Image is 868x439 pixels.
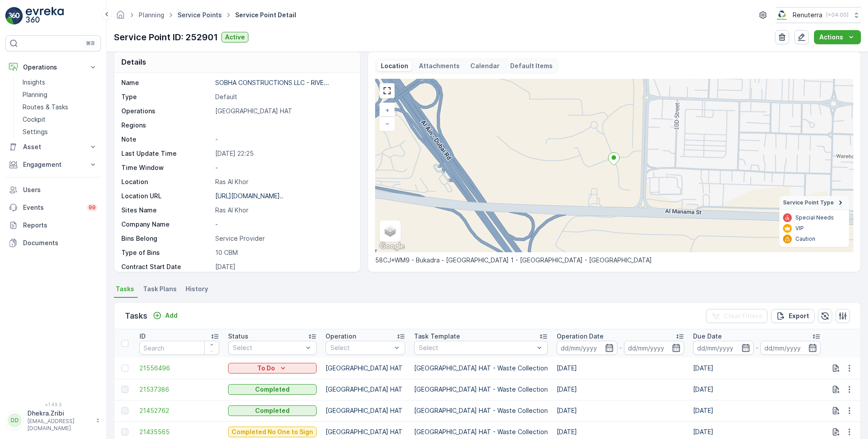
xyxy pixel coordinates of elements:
[557,332,604,341] p: Operation Date
[121,220,212,229] p: Company Name
[23,142,83,151] p: Asset
[795,214,834,221] p: Special Needs
[149,310,181,321] button: Add
[139,341,219,355] input: Search
[689,379,825,400] td: [DATE]
[23,160,83,169] p: Engagement
[27,409,91,418] p: Dhekra.Zribi
[819,33,843,42] p: Actions
[165,311,178,320] p: Add
[228,427,317,437] button: Completed No One to Sign
[139,11,164,19] a: Planning
[470,62,500,70] p: Calendar
[771,309,814,323] button: Export
[225,33,245,42] p: Active
[414,332,460,341] p: Task Template
[121,163,212,172] p: Time Window
[139,406,219,415] span: 21452762
[228,363,317,374] button: To Do
[793,11,822,19] p: Renuterra
[215,234,351,243] p: Service Provider
[381,62,408,70] p: Location
[19,113,101,126] a: Cockpit
[23,115,46,124] p: Cockpit
[380,117,394,130] a: Zoom Out
[377,241,407,252] a: Open this area in Google Maps (opens a new window)
[330,343,391,352] p: Select
[779,196,849,210] summary: Service Point Type
[23,239,97,247] p: Documents
[5,216,101,234] a: Reports
[121,407,128,414] div: Toggle Row Selected
[121,386,128,393] div: Toggle Row Selected
[19,126,101,138] a: Settings
[23,127,48,136] p: Settings
[139,332,146,341] p: ID
[121,428,128,435] div: Toggle Row Selected
[139,385,219,394] a: 21537386
[5,7,23,25] img: logo
[410,358,552,379] td: [GEOGRAPHIC_DATA] HAT - Waste Collection
[410,379,552,400] td: [GEOGRAPHIC_DATA] HAT - Waste Collection
[116,285,134,293] span: Tasks
[380,104,394,117] a: Zoom In
[5,181,101,199] a: Users
[552,358,689,379] td: [DATE]
[552,400,689,421] td: [DATE]
[385,119,390,127] span: −
[121,248,212,257] p: Type of Bins
[221,32,248,42] button: Active
[27,418,91,432] p: [EMAIL_ADDRESS][DOMAIN_NAME]
[510,62,553,70] p: Default Items
[121,177,212,186] p: Location
[5,156,101,173] button: Engagement
[121,135,212,144] p: Note
[380,84,394,97] a: View Fullscreen
[215,163,351,172] p: -
[325,332,356,341] p: Operation
[116,13,125,21] a: Homepage
[783,199,834,206] span: Service Point Type
[121,262,212,271] p: Contract Start Date
[23,221,97,230] p: Reports
[410,400,552,421] td: [GEOGRAPHIC_DATA] HAT - Waste Collection
[215,92,351,101] p: Default
[419,62,460,70] p: Attachments
[5,234,101,252] a: Documents
[706,309,767,323] button: Clear Filters
[215,206,351,215] p: Ras Al Khor
[5,138,101,156] button: Asset
[23,185,97,194] p: Users
[139,427,219,436] a: 21435565
[624,341,685,355] input: dd/mm/yyyy
[775,7,861,23] button: Renuterra(+04:00)
[689,400,825,421] td: [DATE]
[321,358,410,379] td: [GEOGRAPHIC_DATA] HAT
[5,58,101,76] button: Operations
[795,225,804,232] p: VIP
[375,256,853,265] p: 58CJ+WM9 - Bukadra - [GEOGRAPHIC_DATA] 1 - [GEOGRAPHIC_DATA] - [GEOGRAPHIC_DATA]
[143,285,177,293] span: Task Plans
[8,413,22,427] div: DD
[557,341,617,355] input: dd/mm/yyyy
[380,221,400,241] a: Layers
[215,107,351,116] p: [GEOGRAPHIC_DATA] HAT
[139,364,219,373] a: 21556496
[233,343,303,352] p: Select
[257,364,275,373] p: To Do
[215,79,329,86] p: SOBHA CONSTRUCTIONS LLC - RIVE...
[215,177,351,186] p: Ras Al Khor
[23,63,83,72] p: Operations
[385,106,389,114] span: +
[724,312,762,320] p: Clear Filters
[19,101,101,113] a: Routes & Tasks
[619,343,622,353] p: -
[5,402,101,407] span: v 1.49.3
[121,149,212,158] p: Last Update Time
[228,384,317,395] button: Completed
[689,358,825,379] td: [DATE]
[255,385,290,394] p: Completed
[5,199,101,216] a: Events99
